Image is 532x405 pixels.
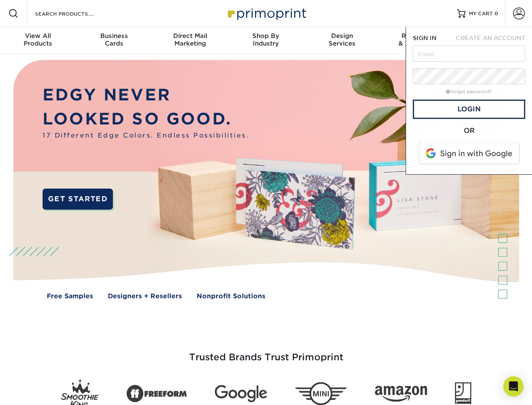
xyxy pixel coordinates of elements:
a: Free Samples [47,292,93,301]
img: Primoprint [224,4,308,22]
a: GET STARTED [43,189,113,210]
a: DesignServices [304,27,380,54]
img: Google [215,385,267,402]
span: MY CART [469,10,493,17]
p: LOOKED SO GOOD. [43,107,249,131]
div: Industry [228,32,304,47]
a: Nonprofit Solutions [197,292,265,301]
div: Open Intercom Messenger [503,376,524,397]
img: Amazon [375,386,427,402]
a: Shop ByIndustry [228,27,304,54]
a: Direct MailMarketing [152,27,228,54]
span: Design [304,32,380,40]
div: Cards [76,32,152,47]
input: Email [413,46,525,62]
span: SIGN IN [413,35,436,41]
p: EDGY NEVER [43,83,249,107]
input: SEARCH PRODUCTS..... [34,8,116,19]
span: Resources [380,32,456,40]
div: OR [413,126,525,136]
a: Login [413,100,525,119]
img: Goodwill [455,382,471,405]
a: BusinessCards [76,27,152,54]
span: Shop By [228,32,304,40]
span: Business [76,32,152,40]
div: Marketing [152,32,228,47]
span: CREATE AN ACCOUNT [456,35,525,41]
span: 0 [495,11,498,16]
a: forgot password? [446,89,492,94]
div: & Templates [380,32,456,47]
span: Direct Mail [152,32,228,40]
a: Designers + Resellers [108,292,182,301]
h3: Trusted Brands Trust Primoprint [20,332,513,373]
span: 17 Different Edge Colors. Endless Possibilities. [43,131,249,140]
a: Resources& Templates [380,27,456,54]
div: Services [304,32,380,47]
